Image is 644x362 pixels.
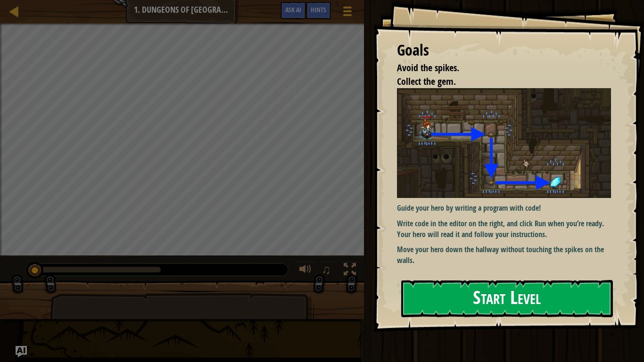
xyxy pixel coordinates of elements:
[16,346,27,357] button: Ask AI
[385,75,609,89] li: Collect the gem.
[285,5,301,14] span: Ask AI
[397,88,611,198] img: Dungeons of kithgard
[340,261,359,280] button: Toggle fullscreen
[397,75,456,88] span: Collect the gem.
[385,61,609,75] li: Avoid the spikes.
[397,203,611,214] p: Guide your hero by writing a program with code!
[320,261,336,280] button: ♫
[397,61,459,74] span: Avoid the spikes.
[322,263,331,277] span: ♫
[336,2,359,24] button: Show game menu
[281,2,306,19] button: Ask AI
[311,5,326,14] span: Hints
[401,280,613,317] button: Start Level
[397,218,611,240] p: Write code in the editor on the right, and click Run when you’re ready. Your hero will read it an...
[397,40,611,61] div: Goals
[397,244,611,266] p: Move your hero down the hallway without touching the spikes on the walls.
[296,261,315,280] button: Adjust volume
